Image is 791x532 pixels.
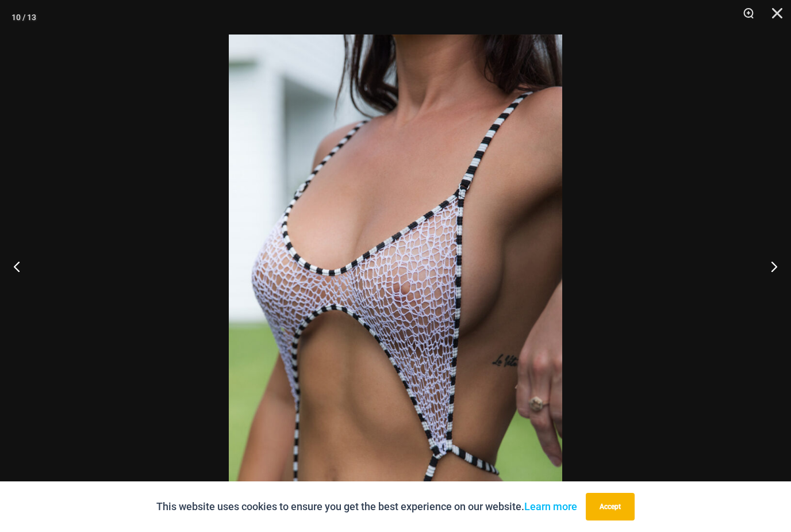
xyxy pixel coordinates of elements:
[11,9,36,26] div: 10 / 13
[524,500,577,512] a: Learn more
[748,238,791,295] button: Next
[586,493,635,520] button: Accept
[156,498,577,515] p: This website uses cookies to ensure you get the best experience on our website.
